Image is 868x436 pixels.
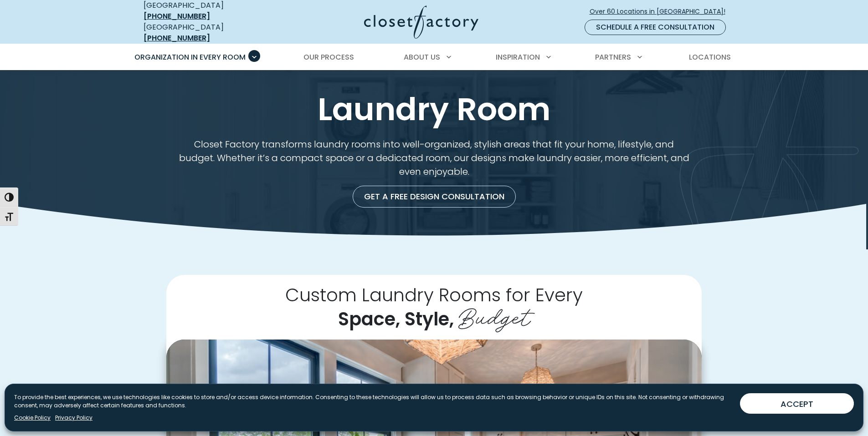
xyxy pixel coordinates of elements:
a: Over 60 Locations in [GEOGRAPHIC_DATA]! [589,4,733,20]
span: Partners [595,52,631,62]
span: Locations [689,52,731,62]
a: Schedule a Free Consultation [585,20,726,35]
span: Our Process [303,52,354,62]
span: About Us [404,52,440,62]
nav: Primary Menu [128,45,740,70]
span: Budget [458,297,530,333]
p: To provide the best experiences, we use technologies like cookies to store and/or access device i... [14,393,733,410]
a: Get a Free Design Consultation [353,186,516,208]
button: ACCEPT [740,393,854,414]
span: Organization in Every Room [134,52,246,62]
span: Space, Style, [338,306,454,332]
img: Closet Factory Logo [364,5,478,39]
p: Closet Factory transforms laundry rooms into well-organized, stylish areas that fit your home, li... [166,137,702,178]
div: [GEOGRAPHIC_DATA] [144,22,276,44]
a: [PHONE_NUMBER] [144,33,210,43]
a: Cookie Policy [14,414,51,422]
h1: Laundry Room [142,92,727,127]
span: Custom Laundry Rooms for Every [285,282,583,308]
span: Inspiration [496,52,540,62]
a: Privacy Policy [55,414,92,422]
span: Over 60 Locations in [GEOGRAPHIC_DATA]! [590,7,733,16]
a: [PHONE_NUMBER] [144,11,210,21]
